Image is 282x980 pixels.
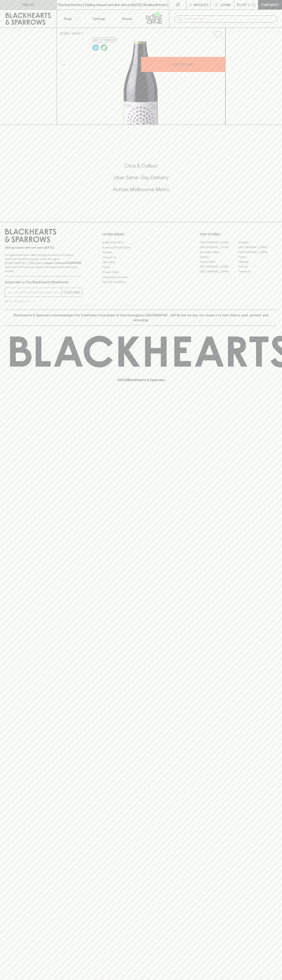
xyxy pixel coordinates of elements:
img: 39755.png [57,41,225,125]
a: [GEOGRAPHIC_DATA] [238,245,277,250]
p: $0.00 [237,2,246,7]
a: Business & Bulk Gifting [102,245,180,250]
input: e.g. jane@blackheartsandsparrows.com.au [8,289,62,296]
input: Try "Pinot noir" [184,16,274,22]
a: Shipping Information [102,275,180,279]
p: Tastings [92,16,105,21]
button: Shop [57,10,85,28]
p: Subscribe to The Blackhearts Newsletter [5,280,82,285]
p: Login [220,2,230,7]
a: HOME [60,32,69,35]
button: Add to wishlist [212,29,224,40]
a: Gift Cards [102,260,180,265]
p: ADD TO CART [173,62,194,67]
p: We will never spam you [5,299,82,303]
p: Blackhearts & Sparrows acknowledges the traditional Custodians of land throughout [GEOGRAPHIC_DAT... [8,313,274,322]
a: Thornbury [238,269,277,274]
p: FIND US [22,2,34,7]
p: Shop [64,16,72,21]
div: Call to action block [5,146,277,214]
a: FAQ's [102,265,180,270]
a: Fitzroy North [200,259,238,264]
p: It is against the law to sell or supply alcohol to, or to obtain alcohol on behalf of a person un... [5,253,82,273]
p: Wishlist [194,2,209,7]
a: Contact Us [102,255,180,260]
a: Organic [100,43,108,52]
img: Organic [101,44,107,51]
a: Fitzroy [238,254,277,259]
a: Privacy Policy [102,270,180,275]
p: 0 [253,4,255,6]
a: Brunswick West [200,250,238,254]
a: [GEOGRAPHIC_DATA] [200,245,238,250]
p: OUR STORES [200,232,277,237]
p: OTHER AREAS [102,232,180,237]
h5: Click & Collect [5,163,277,169]
a: Prahran [238,264,277,269]
a: Tastings [85,10,113,28]
h5: Uber Same-Day Delivery [5,174,277,181]
a: [GEOGRAPHIC_DATA] [200,269,238,274]
img: Chilled Red [92,44,99,51]
a: SHOP [72,32,81,35]
a: [GEOGRAPHIC_DATA] [200,240,238,245]
a: Terms & Conditions [102,280,180,285]
p: SUBSCRIBE [63,290,80,295]
strong: Liquor License #32064953 [44,261,81,265]
p: Checkout [261,2,279,7]
a: [GEOGRAPHIC_DATA] [200,264,238,269]
button: Add to wishlist [91,38,118,42]
a: Bottle Drop FAQ's [102,240,180,245]
a: Geelong [238,259,277,264]
a: Stores [113,10,141,28]
h5: Across Melbourne Metro [5,186,277,193]
p: Stores [122,16,132,21]
a: Elwood [200,254,238,259]
a: [GEOGRAPHIC_DATA] [238,250,277,254]
a: Careers [102,250,180,255]
a: Braddon [238,240,277,245]
a: Wonderful as is, but a slight chill will enhance the aromatics and give it a beautiful crunch. [91,43,100,52]
button: SUBSCRIBE [62,288,82,297]
p: Sibling owned and run since [DATE] [5,246,82,250]
button: ADD TO CART [141,57,225,72]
